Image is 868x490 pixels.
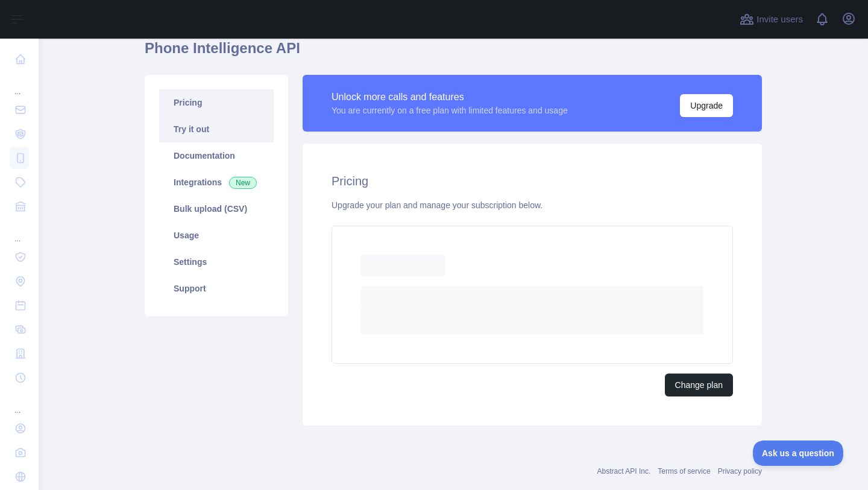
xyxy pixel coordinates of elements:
[332,199,733,211] div: Upgrade your plan and manage your subscription below.
[332,104,568,116] div: You are currently on a free plan with limited features and usage
[332,90,568,104] div: Unlock more calls and features
[680,94,733,117] button: Upgrade
[229,177,257,189] span: New
[665,374,733,396] button: Change plan
[159,196,274,222] a: Bulk upload (CSV)
[737,10,805,29] button: Invite users
[718,467,762,476] a: Privacy policy
[159,275,274,302] a: Support
[597,467,651,476] a: Abstract API Inc.
[10,72,29,97] div: ...
[753,441,844,466] iframe: Toggle Customer Support
[145,39,762,68] h1: Phone Intelligence API
[159,142,274,169] a: Documentation
[159,89,274,116] a: Pricing
[159,116,274,142] a: Try it out
[10,391,29,415] div: ...
[658,467,710,476] a: Terms of service
[10,220,29,244] div: ...
[159,169,274,196] a: Integrations New
[756,13,803,27] span: Invite users
[159,222,274,249] a: Usage
[159,249,274,275] a: Settings
[332,173,733,189] h2: Pricing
